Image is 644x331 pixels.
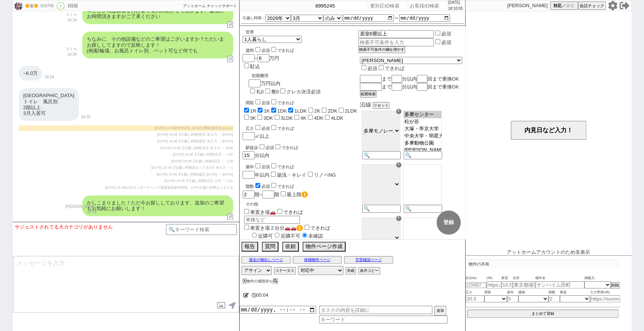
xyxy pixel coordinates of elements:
label: 車置き場２台分🚗🚗 [243,225,303,231]
div: ☓ [396,216,401,221]
label: クレカ決済必須 [286,89,321,95]
input: 車置き場🚗 [244,209,249,214]
label: 必須 [441,31,451,37]
div: 間取 [246,98,358,106]
span: 必須 [261,101,270,105]
button: リセット [373,102,389,109]
span: [DATE] 16:38 [151,166,171,169]
p: [PERSON_NAME] [507,3,548,9]
span: 【引越し時期(年)】未入力 → 2026 [180,146,233,150]
input: https://suumo.jp/chintai/jnc_000022489271 [486,281,501,288]
span: 【引越し時期(月)】 → 3月 [193,153,233,156]
input: 未確認 [302,233,307,238]
input: 近隣可 [252,233,257,238]
span: (U大)オンボーディング直後追加条件回答、(U中)引越し時期もらえてる [125,186,233,189]
label: 2K [314,108,320,114]
label: リノベNG [314,172,336,178]
label: 近隣可 [250,233,273,239]
label: 車置き場🚗 [243,209,276,215]
span: 必須 [261,165,270,169]
span: 必須 [261,126,270,131]
button: 過去の物出しページ [241,256,290,264]
div: 物件の感想待ち [243,279,280,283]
input: 🔍 [404,151,442,159]
span: 会話チェック [579,3,604,9]
span: URL [486,275,501,281]
button: ↺ [227,214,233,220]
button: ↺ [227,56,233,62]
label: 1DK [277,108,287,114]
button: 範囲検索 [360,91,377,98]
p: [PERSON_NAME] [66,204,97,210]
span: 00:04 [256,292,269,298]
option: 大塚・帝京大学 [404,125,441,133]
input: https://suumo.jp/chintai/jnc_000022489271 [590,295,620,302]
span: [DATE] 16:38 [164,179,184,183]
input: できれば [277,209,282,214]
button: 登録 [437,210,461,235]
span: 回まで乗換OK [427,76,459,82]
input: 車置き場２台分🚗🚗 [244,225,249,230]
input: 東京都港区海岸３ [513,281,535,288]
span: 【引越し時期(日)】上旬 → のみ [185,179,233,183]
div: 世帯 [246,29,358,35]
span: 住所 [513,275,535,281]
div: [GEOGRAPHIC_DATA] トイレ 風呂別 2階以上 3月入居可 [19,88,79,121]
span: [DATE] 16:38 [157,172,177,176]
input: できれば [271,183,276,188]
button: 物件ページ作成 [303,242,346,252]
button: X [243,278,247,284]
div: 万円以内 [249,70,321,95]
input: 車種など [244,216,300,224]
option: 松が谷 [404,118,441,125]
input: 検索不可条件を入力 [358,30,434,38]
span: 物件名 [535,275,584,281]
button: ステータス [274,267,296,275]
p: スミカ [66,12,77,18]
span: 対応 [553,3,562,9]
div: ☓ [396,109,401,114]
input: 2 [549,295,560,302]
input: お客様ID検索 [409,1,446,10]
span: 構造 [560,290,590,296]
span: [DATE] 16:38 [173,153,193,156]
div: まで 分以内 [360,83,462,91]
label: 〜 [395,16,398,20]
p: その他 [246,201,358,207]
input: 30.5 [466,295,484,302]
p: 16:34 [66,52,77,58]
input: 近隣不可 [275,233,280,238]
input: 検索不可条件を入力 [358,38,434,46]
button: 削除 [611,282,620,289]
input: 要対応ID検索 [369,1,407,10]
label: できれば [270,165,294,169]
p: アットホームアカウントのため非表示 [507,249,590,255]
label: 必須 [441,40,451,45]
p: 16:38 [66,209,97,215]
span: 階数 [549,290,560,296]
label: 4DK [314,115,323,121]
button: まとめて登録 [467,310,619,318]
span: 【引越し時期決まってるか】未入力 → 1 [171,166,233,169]
div: ☓ [396,162,401,168]
button: 質問 [262,242,278,252]
span: 練習 [566,3,574,9]
div: 🌼笑🌼 [24,3,38,9]
button: ↺ [227,21,233,28]
label: 礼0 [256,89,264,95]
div: 618708 [38,3,55,9]
span: [DATE] 16:38 [105,186,125,189]
label: 1LDK [294,108,307,114]
p: 16:34 [45,74,54,80]
span: 回まで乗換OK [427,84,459,90]
span: [DATE] 16:38 [155,126,175,130]
label: 2LDK [345,108,357,114]
input: できれば [271,99,276,104]
label: 近隣不可 [273,233,300,239]
label: 3K [250,115,256,121]
label: 敷0 [271,89,279,95]
div: ちなみに、その他設備などのご希望はございますか？ただいまお探ししてますので反映します！ (例)駐輪場、お風呂トイレ別、ペット可など何でも [82,32,233,58]
span: 掲載元 [584,275,595,281]
span: 家賃 [501,275,513,281]
label: できれば [270,184,294,189]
